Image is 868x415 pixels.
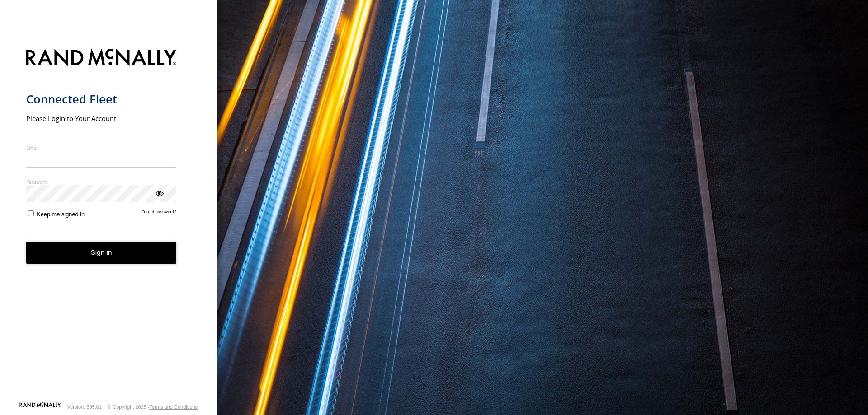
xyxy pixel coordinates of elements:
[28,210,34,216] input: Keep me signed in
[26,178,177,185] label: Password
[26,92,177,107] h1: Connected Fleet
[67,404,102,410] div: Version: 305.01
[26,43,191,401] form: main
[26,145,177,151] label: Email
[150,404,198,410] a: Terms and Conditions
[26,242,177,264] button: Sign in
[19,402,61,411] a: Visit our Website
[108,404,198,410] div: © Copyright 2025 -
[26,47,177,70] img: Rand McNally
[142,209,177,218] a: Forgot password?
[155,188,164,197] div: ViewPassword
[26,114,177,123] h2: Please Login to Your Account
[37,211,85,218] span: Keep me signed in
